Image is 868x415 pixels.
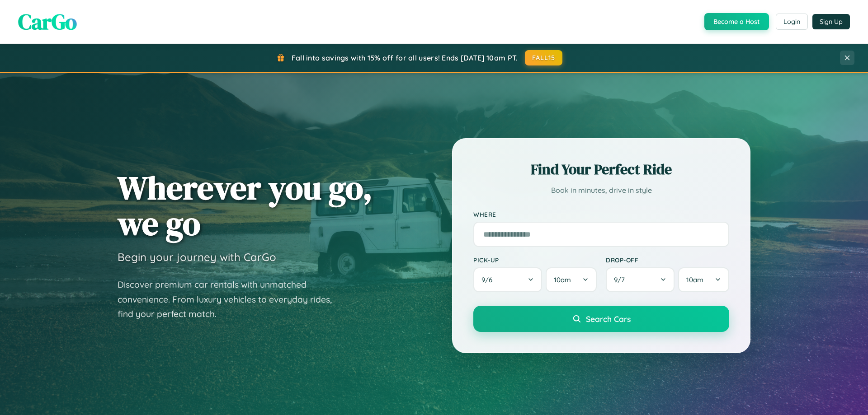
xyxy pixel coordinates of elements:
[118,170,373,241] h1: Wherever you go, we go
[704,13,769,30] button: Become a Host
[292,53,518,62] span: Fall into savings with 15% off for all users! Ends [DATE] 10am PT.
[546,267,597,292] button: 10am
[686,275,703,284] span: 10am
[481,275,497,284] span: 9 / 6
[606,267,675,292] button: 9/7
[614,275,629,284] span: 9 / 7
[18,7,77,37] span: CarGo
[473,159,729,179] h2: Find Your Perfect Ride
[118,250,276,264] h3: Begin your journey with CarGo
[776,14,808,30] button: Login
[525,50,563,65] button: FALL15
[586,314,631,324] span: Search Cars
[606,256,729,264] label: Drop-off
[812,14,850,29] button: Sign Up
[678,267,729,292] button: 10am
[118,277,344,322] p: Discover premium car rentals with unmatched convenience. From luxury vehicles to everyday rides, ...
[473,256,597,264] label: Pick-up
[473,306,729,332] button: Search Cars
[554,275,571,284] span: 10am
[473,267,542,292] button: 9/6
[473,210,729,218] label: Where
[473,184,729,197] p: Book in minutes, drive in style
